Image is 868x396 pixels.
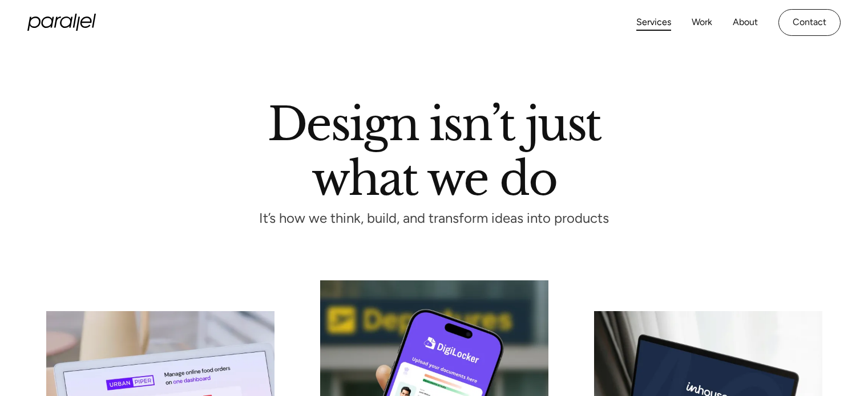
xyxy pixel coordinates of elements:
a: About [733,14,758,31]
a: home [27,14,96,31]
a: Contact [778,9,841,36]
a: Services [636,14,671,31]
a: Work [692,14,712,31]
h1: Design isn’t just what we do [268,102,601,195]
p: It’s how we think, build, and transform ideas into products [239,214,630,223]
